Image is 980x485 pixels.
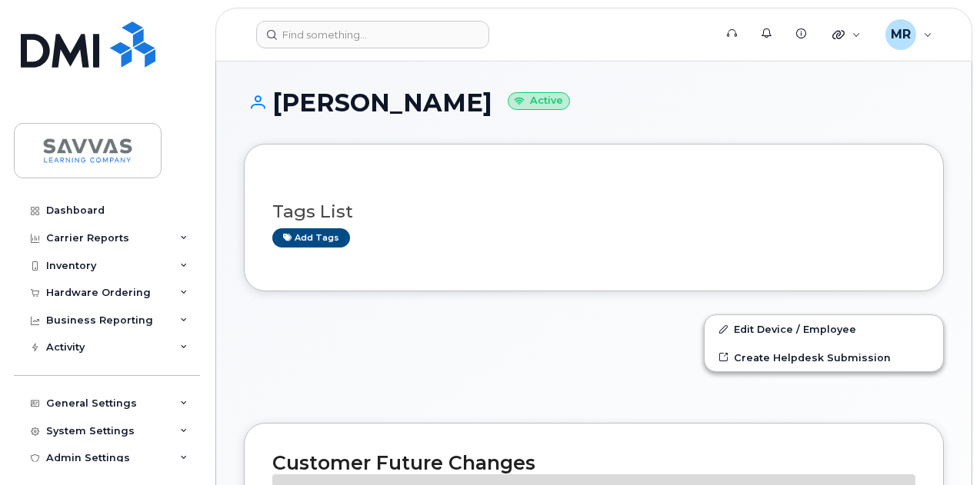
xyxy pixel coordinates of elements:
[272,228,350,247] a: Add tags
[508,92,570,110] small: Active
[272,202,915,221] h3: Tags List
[244,89,944,116] h1: [PERSON_NAME]
[705,315,943,343] a: Edit Device / Employee
[272,451,915,474] h2: Customer Future Changes
[705,344,943,371] a: Create Helpdesk Submission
